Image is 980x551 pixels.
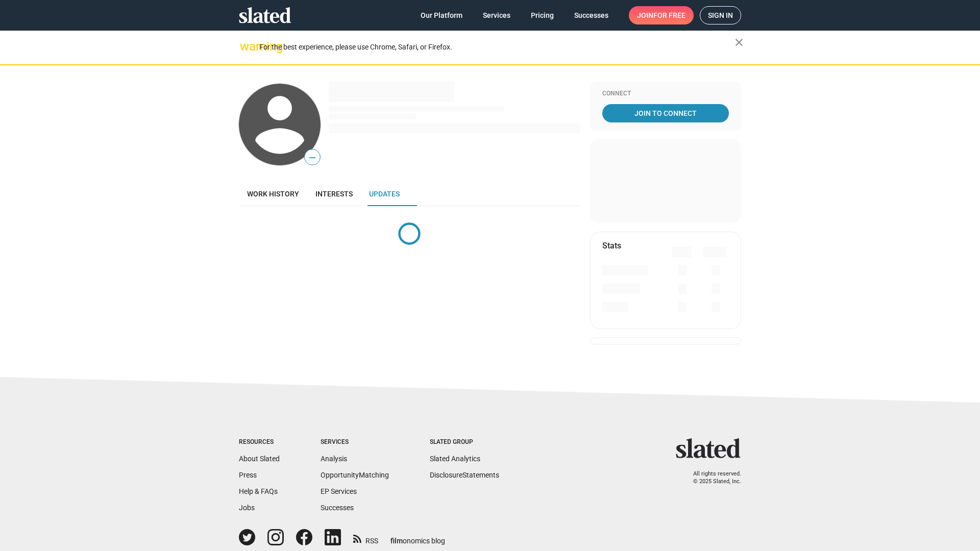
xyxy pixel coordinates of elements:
span: Services [483,6,510,24]
p: All rights reserved. © 2025 Slated, Inc. [682,470,741,485]
a: OpportunityMatching [321,471,389,479]
a: Pricing [523,6,562,24]
a: RSS [353,530,378,546]
a: Jobs [239,504,255,512]
span: Interests [315,190,353,198]
span: — [305,151,320,164]
a: EP Services [321,487,357,495]
mat-icon: close [733,36,745,48]
a: Help & FAQs [239,487,278,495]
mat-icon: warning [240,40,252,53]
span: Join To Connect [604,104,727,122]
a: DisclosureStatements [430,471,499,479]
a: Interests [307,182,361,206]
a: filmonomics blog [390,528,445,546]
span: Our Platform [421,6,462,24]
a: Our Platform [412,6,471,24]
div: Slated Group [430,438,499,446]
span: Successes [574,6,608,24]
a: Successes [566,6,617,24]
a: Slated Analytics [430,455,480,463]
div: Connect [602,90,729,98]
a: Analysis [321,455,347,463]
a: Join To Connect [602,104,729,122]
mat-card-title: Stats [602,240,621,251]
a: Joinfor free [629,6,694,24]
a: Successes [321,504,354,512]
div: For the best experience, please use Chrome, Safari, or Firefox. [259,40,735,54]
a: Sign in [700,6,741,24]
span: film [390,537,403,545]
a: Press [239,471,257,479]
span: Pricing [531,6,554,24]
a: About Slated [239,455,280,463]
a: Updates [361,182,408,206]
div: Resources [239,438,280,446]
span: for free [653,6,685,24]
div: Services [321,438,389,446]
span: Work history [247,190,299,198]
span: Join [637,6,685,24]
a: Services [475,6,519,24]
span: Sign in [708,7,733,24]
a: Work history [239,182,307,206]
span: Updates [369,190,400,198]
